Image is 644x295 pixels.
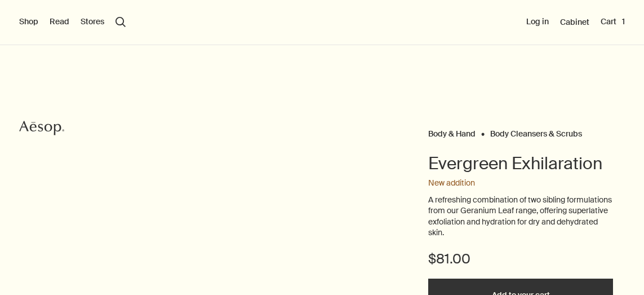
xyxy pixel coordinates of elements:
[50,16,69,28] button: Read
[19,120,64,137] svg: Aesop
[428,195,613,239] p: A refreshing combination of two sibling formulations from our Geranium Leaf range, offering super...
[601,16,625,28] button: Cart1
[428,129,476,134] a: Body & Hand
[81,16,104,28] button: Stores
[560,17,589,27] a: Cabinet
[428,250,470,268] span: $81.00
[116,17,126,27] button: Open search
[19,16,38,28] button: Shop
[490,129,582,134] a: Body Cleansers & Scrubs
[428,152,613,175] h1: Evergreen Exhilaration
[16,117,67,142] a: Aesop
[526,16,549,28] button: Log in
